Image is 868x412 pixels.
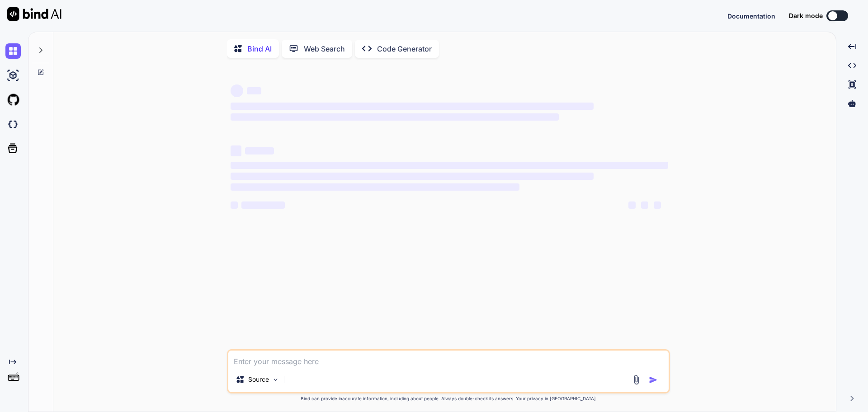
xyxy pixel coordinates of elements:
img: chat [5,43,21,59]
span: ‌ [231,145,241,156]
img: darkCloudIdeIcon [5,117,21,132]
span: ‌ [654,201,661,209]
span: ‌ [231,173,594,180]
span: ‌ [231,183,519,191]
span: ‌ [247,87,261,94]
span: ‌ [231,201,238,209]
img: icon [649,375,658,384]
img: Bind AI [7,7,61,21]
span: ‌ [641,201,648,209]
span: ‌ [231,162,668,169]
span: ‌ [231,103,594,110]
span: ‌ [245,147,274,154]
button: Documentation [727,11,775,21]
span: ‌ [628,201,636,209]
img: githubLight [5,92,21,108]
p: Source [248,375,269,384]
p: Bind AI [247,43,272,54]
span: Dark mode [789,11,823,20]
img: attachment [631,375,642,385]
span: ‌ [231,84,243,97]
p: Code Generator [377,43,432,54]
img: ai-studio [5,68,21,83]
span: ‌ [241,201,285,209]
span: ‌ [231,113,559,121]
p: Web Search [304,43,345,54]
img: Pick Models [272,376,279,384]
span: Documentation [727,12,775,20]
p: Bind can provide inaccurate information, including about people. Always double-check its answers.... [227,395,670,402]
